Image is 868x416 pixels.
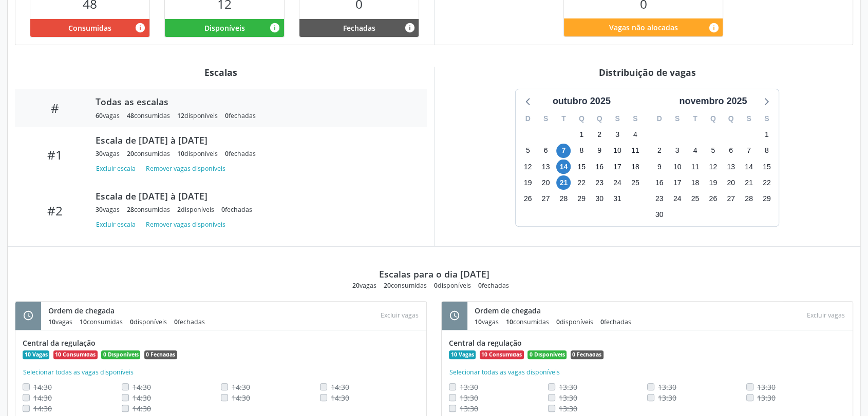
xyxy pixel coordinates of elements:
button: Excluir escala [96,217,140,231]
div: Escolha as vagas para excluir [376,309,423,323]
span: Não é possivel realocar uma vaga consumida [460,382,478,392]
span: sexta-feira, 24 de outubro de 2025 [610,175,625,190]
span: 60 [96,111,103,120]
div: Central da regulação [449,338,845,348]
span: Não é possivel realocar uma vaga consumida [658,382,676,392]
div: disponíveis [556,318,593,326]
span: quinta-feira, 6 de novembro de 2025 [724,144,738,158]
span: sexta-feira, 17 de outubro de 2025 [610,160,625,174]
span: 20 [384,281,391,290]
span: domingo, 26 de outubro de 2025 [521,191,535,206]
span: Não é possivel realocar uma vaga consumida [232,382,250,392]
button: Selecionar todas as vagas disponíveis [449,367,560,378]
button: Selecionar todas as vagas disponíveis [23,367,134,378]
span: quarta-feira, 5 de novembro de 2025 [706,144,720,158]
span: Não é possivel realocar uma vaga consumida [757,393,776,403]
span: segunda-feira, 24 de novembro de 2025 [670,191,685,206]
span: sábado, 15 de novembro de 2025 [760,160,774,174]
span: sábado, 18 de outubro de 2025 [628,160,643,174]
div: vagas [352,281,376,290]
div: consumidas [127,205,170,214]
span: terça-feira, 18 de novembro de 2025 [688,175,702,190]
span: terça-feira, 28 de outubro de 2025 [556,191,571,206]
span: domingo, 16 de novembro de 2025 [652,175,667,190]
div: vagas [96,111,120,120]
div: D [519,111,537,127]
span: 0 Fechadas [571,350,603,360]
span: 0 Fechadas [144,350,177,360]
span: quinta-feira, 2 de outubro de 2025 [592,128,607,142]
span: Não é possivel realocar uma vaga consumida [33,393,52,403]
span: domingo, 23 de novembro de 2025 [652,191,667,206]
span: 0 Disponíveis [527,350,567,360]
div: T [555,111,573,127]
span: sexta-feira, 3 de outubro de 2025 [610,128,625,142]
div: T [686,111,704,127]
span: Vagas não alocadas [609,22,678,33]
span: quinta-feira, 30 de outubro de 2025 [592,191,607,206]
span: quarta-feira, 19 de novembro de 2025 [706,175,720,190]
span: quinta-feira, 13 de novembro de 2025 [724,160,738,174]
div: # [22,101,88,115]
div: Escala de [DATE] à [DATE] [96,134,412,146]
span: domingo, 5 de outubro de 2025 [521,144,535,158]
i: Vagas alocadas e sem marcações associadas [269,22,280,33]
span: 10 [475,318,482,326]
span: Não é possivel realocar uma vaga consumida [33,382,52,392]
span: Não é possivel realocar uma vaga consumida [133,404,151,413]
span: Não é possivel realocar uma vaga consumida [559,393,577,403]
div: Distribuição de vagas [442,67,854,78]
div: vagas [96,205,120,214]
div: consumidas [127,111,170,120]
span: Disponíveis [204,23,245,33]
i: Vagas alocadas que possuem marcações associadas [135,22,146,33]
span: segunda-feira, 17 de novembro de 2025 [670,175,685,190]
span: 10 [177,149,184,158]
span: 0 [434,281,438,290]
span: segunda-feira, 27 de outubro de 2025 [539,191,553,206]
i: Vagas alocadas e sem marcações associadas que tiveram sua disponibilidade fechada [404,22,415,33]
span: quarta-feira, 12 de novembro de 2025 [706,160,720,174]
div: fechadas [600,318,631,326]
div: novembro 2025 [675,94,751,108]
span: terça-feira, 11 de novembro de 2025 [688,160,702,174]
div: Ordem de chegada [475,305,638,316]
div: disponíveis [434,281,471,290]
div: #2 [22,203,88,218]
div: disponíveis [130,318,167,326]
div: disponíveis [177,205,214,214]
div: S [626,111,644,127]
span: sábado, 25 de outubro de 2025 [628,175,643,190]
span: Consumidas [68,23,111,33]
div: Ordem de chegada [48,305,212,316]
span: 0 [478,281,482,290]
span: segunda-feira, 20 de outubro de 2025 [539,175,553,190]
div: S [609,111,627,127]
div: vagas [48,318,72,326]
span: 0 [221,205,225,214]
div: S [740,111,758,127]
span: sexta-feira, 21 de novembro de 2025 [742,175,756,190]
div: Escala de [DATE] à [DATE] [96,190,412,202]
span: 2 [177,205,181,214]
button: Excluir escala [96,162,140,175]
i: schedule [23,310,34,321]
span: 48 [127,111,134,120]
span: segunda-feira, 10 de novembro de 2025 [670,160,685,174]
span: sexta-feira, 28 de novembro de 2025 [742,191,756,206]
span: Não é possivel realocar uma vaga consumida [757,382,776,392]
div: S [758,111,776,127]
span: 0 [130,318,134,326]
span: 10 Vagas [449,350,476,360]
span: 20 [127,149,134,158]
span: terça-feira, 7 de outubro de 2025 [556,144,571,158]
span: Não é possivel realocar uma vaga consumida [33,404,52,413]
span: domingo, 9 de novembro de 2025 [652,160,667,174]
span: 10 [48,318,55,326]
div: Escalas para o dia [DATE] [379,268,489,280]
span: domingo, 19 de outubro de 2025 [521,175,535,190]
span: 30 [96,149,103,158]
span: 10 Consumidas [53,350,98,360]
span: Não é possivel realocar uma vaga consumida [331,393,349,403]
span: quinta-feira, 9 de outubro de 2025 [592,144,607,158]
